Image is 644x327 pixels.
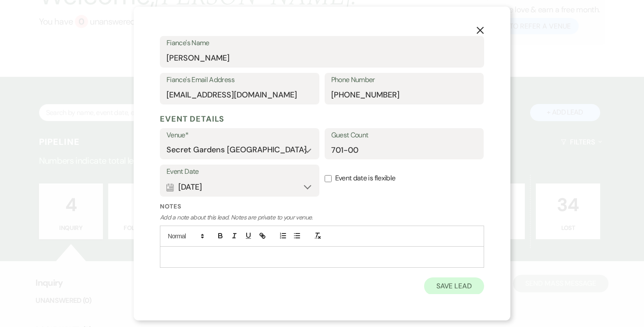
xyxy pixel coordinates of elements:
[160,202,484,211] label: Notes
[166,37,478,50] label: Fiance's Name
[166,129,313,142] label: Venue*
[424,277,484,295] button: Save Lead
[166,50,478,67] input: First and Last Name
[166,178,313,196] button: [DATE]
[166,74,313,86] label: Fiance's Email Address
[325,175,332,182] input: Event date is flexible
[331,74,478,86] label: Phone Number
[160,213,484,222] p: Add a note about this lead. Notes are private to your venue.
[331,129,478,142] label: Guest Count
[166,165,313,178] label: Event Date
[160,112,484,126] h5: Event Details
[325,165,484,192] label: Event date is flexible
